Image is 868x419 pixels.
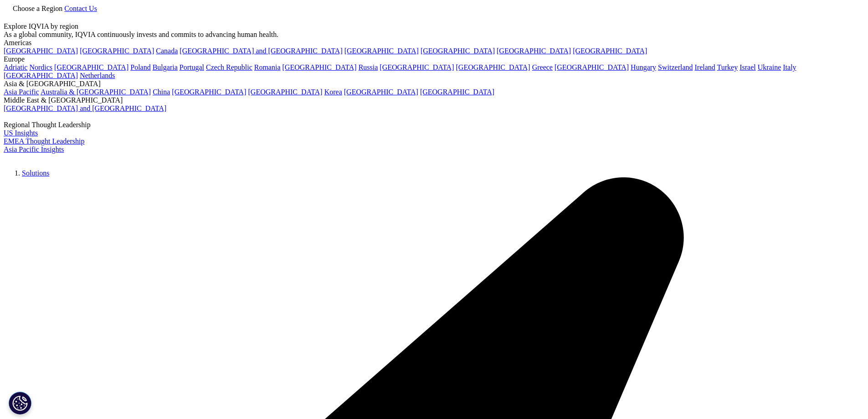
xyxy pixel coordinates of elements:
a: Greece [532,63,553,71]
div: Americas [4,39,864,47]
a: [GEOGRAPHIC_DATA] [555,63,629,71]
a: Canada [156,47,178,55]
a: [GEOGRAPHIC_DATA] [172,88,246,96]
a: Solutions [22,169,49,177]
a: Ukraine [758,63,781,71]
a: Israel [740,63,756,71]
a: [GEOGRAPHIC_DATA] [344,47,419,55]
a: Korea [324,88,342,96]
a: [GEOGRAPHIC_DATA] [248,88,323,96]
a: Portugal [180,63,204,71]
a: China [153,88,170,96]
a: [GEOGRAPHIC_DATA] [80,47,154,55]
a: [GEOGRAPHIC_DATA] [282,63,357,71]
a: [GEOGRAPHIC_DATA] [420,88,494,96]
a: [GEOGRAPHIC_DATA] and [GEOGRAPHIC_DATA] [4,104,166,112]
div: Europe [4,55,864,63]
a: [GEOGRAPHIC_DATA] [456,63,530,71]
div: Explore IQVIA by region [4,22,864,31]
a: Contact Us [64,5,97,12]
a: Poland [130,63,150,71]
button: Cookie Settings [9,392,31,414]
a: Asia Pacific Insights [4,145,64,153]
a: [GEOGRAPHIC_DATA] [380,63,454,71]
a: Italy [783,63,796,71]
a: Switzerland [658,63,693,71]
a: Russia [359,63,378,71]
a: [GEOGRAPHIC_DATA] [344,88,418,96]
a: Turkey [717,63,738,71]
a: Nordics [29,63,52,71]
a: [GEOGRAPHIC_DATA] [497,47,571,55]
a: Ireland [695,63,715,71]
a: Hungary [631,63,656,71]
a: [GEOGRAPHIC_DATA] [573,47,647,55]
a: Romania [254,63,281,71]
a: [GEOGRAPHIC_DATA] [54,63,128,71]
div: Middle East & [GEOGRAPHIC_DATA] [4,96,864,104]
a: Bulgaria [153,63,178,71]
a: EMEA Thought Leadership [4,137,84,145]
a: Netherlands [80,72,115,79]
a: Asia Pacific [4,88,39,96]
a: Czech Republic [206,63,252,71]
a: Adriatic [4,63,27,71]
a: US Insights [4,129,38,137]
a: [GEOGRAPHIC_DATA] [4,47,78,55]
div: As a global community, IQVIA continuously invests and commits to advancing human health. [4,31,864,39]
a: Australia & [GEOGRAPHIC_DATA] [41,88,151,96]
span: Choose a Region [13,5,62,12]
a: [GEOGRAPHIC_DATA] [4,72,78,79]
div: Regional Thought Leadership [4,121,864,129]
a: [GEOGRAPHIC_DATA] [421,47,495,55]
a: [GEOGRAPHIC_DATA] and [GEOGRAPHIC_DATA] [180,47,342,55]
div: Asia & [GEOGRAPHIC_DATA] [4,80,864,88]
